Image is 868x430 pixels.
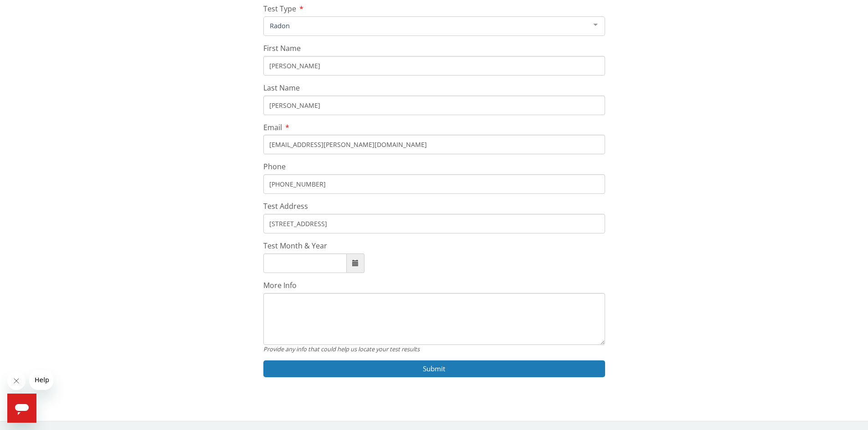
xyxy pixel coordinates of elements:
[263,201,308,211] span: Test Address
[263,162,286,172] span: Phone
[7,394,36,423] iframe: Button to launch messaging window
[29,370,53,390] iframe: Message from company
[263,345,605,353] div: Provide any info that could help us locate your test results
[263,241,327,251] span: Test Month & Year
[7,372,26,390] iframe: Close message
[263,122,282,132] span: Email
[263,360,605,377] button: Submit
[263,83,300,93] span: Last Name
[267,20,586,30] span: Radon
[263,4,296,14] span: Test Type
[263,280,297,290] span: More Info
[263,43,301,53] span: First Name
